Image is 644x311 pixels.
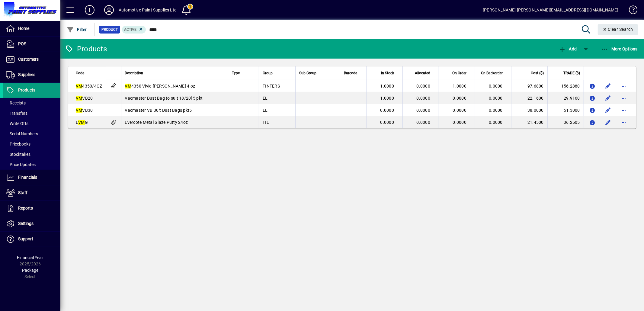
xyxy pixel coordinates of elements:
span: On Order [452,70,466,76]
span: Reports [18,206,33,210]
em: VM [78,120,85,125]
span: Sub Group [299,70,316,76]
span: Group [263,70,273,76]
span: 0.0000 [453,120,467,125]
span: Suppliers [18,72,35,77]
td: 21.4500 [511,116,547,128]
button: Filter [65,24,88,35]
td: 29.9160 [547,92,584,104]
span: 0.0000 [453,108,467,113]
button: More options [619,105,629,115]
em: VM [76,96,82,101]
span: Filter [67,27,87,32]
span: 0.0000 [417,84,431,88]
span: In Stock [381,70,394,76]
span: 4350/4OZ [76,84,102,88]
a: Pricebooks [3,139,60,149]
span: Price Updates [6,162,36,167]
button: Clear [598,24,638,35]
button: Add [557,43,578,54]
a: Suppliers [3,67,60,82]
a: Write Offs [3,118,60,129]
span: 0.0000 [489,120,503,125]
span: Active [124,27,137,32]
a: Serial Numbers [3,129,60,139]
span: TINTERS [263,84,280,88]
a: Stocktakes [3,149,60,159]
button: More options [619,81,629,91]
span: Allocated [415,70,430,76]
div: Barcode [344,70,363,76]
span: Financials [18,175,37,180]
button: Edit [603,93,613,103]
button: More options [619,93,629,103]
span: 0.0000 [489,108,503,113]
td: 51.3000 [547,104,584,116]
em: VM [76,108,82,113]
div: Type [232,70,255,76]
a: Knowledge Base [624,1,636,21]
em: VM [125,84,132,88]
span: Products [18,88,35,92]
span: Code [76,70,84,76]
a: Customers [3,52,60,67]
span: Stocktakes [6,152,30,157]
span: EL [263,108,268,113]
span: Financial Year [17,255,43,260]
button: Add [80,5,99,15]
button: Profile [99,5,119,15]
span: Customers [18,57,39,62]
a: Support [3,232,60,247]
span: Cost ($) [531,70,544,76]
span: VB30 [76,108,93,113]
span: Vacmaster Dust Bag to suit 18/20l 5 pkt [125,96,203,101]
span: More Options [601,46,638,51]
span: Product [101,27,118,33]
span: 0.0000 [380,108,394,113]
span: Pricebooks [6,142,30,146]
span: 0.0000 [417,120,431,125]
mat-chip: Activation Status: Active [122,26,146,34]
div: In Stock [370,70,399,76]
span: Settings [18,221,34,226]
span: Write Offs [6,121,28,126]
span: Package [22,268,38,273]
span: POS [18,41,26,46]
a: Reports [3,201,60,216]
span: Barcode [344,70,357,76]
a: Settings [3,216,60,231]
td: 97.6800 [511,80,547,92]
div: Group [263,70,292,76]
em: VM [76,84,82,88]
td: 38.0000 [511,104,547,116]
div: Sub Group [299,70,336,76]
button: More Options [600,43,639,54]
span: FIL [263,120,269,125]
span: 1.0000 [380,84,394,88]
div: Code [76,70,102,76]
span: Home [18,26,29,31]
div: On Backorder [479,70,508,76]
div: Allocated [406,70,436,76]
span: E G [76,120,88,125]
span: 1.0000 [380,96,394,101]
div: On Order [443,70,472,76]
td: 22.1600 [511,92,547,104]
span: 1.0000 [453,84,467,88]
span: Vacmaster VB 30lt Dust Bags pkt5 [125,108,192,113]
a: Financials [3,170,60,185]
span: 0.0000 [380,120,394,125]
span: 0.0000 [489,96,503,101]
span: Support [18,236,33,241]
a: Staff [3,185,60,200]
button: More options [619,117,629,127]
a: Price Updates [3,159,60,170]
a: Home [3,21,60,36]
div: Description [125,70,225,76]
span: 0.0000 [417,108,431,113]
div: Products [65,44,107,54]
a: Receipts [3,98,60,108]
button: Edit [603,105,613,115]
span: On Backorder [481,70,503,76]
td: 36.2505 [547,116,584,128]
